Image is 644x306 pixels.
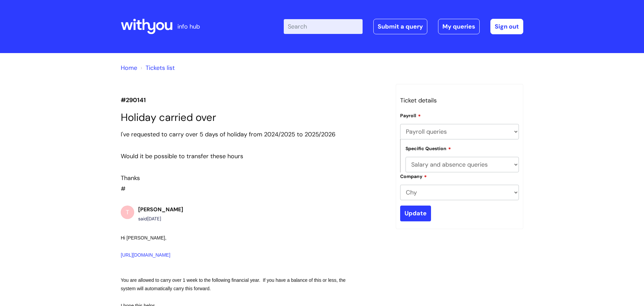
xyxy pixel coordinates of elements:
div: T [121,206,134,219]
label: Company [400,173,427,179]
label: Payroll [400,112,421,119]
li: Solution home [121,62,137,73]
a: [URL][DOMAIN_NAME] [121,252,170,258]
h3: Ticket details [400,95,519,106]
p: info hub [177,21,200,32]
div: Thanks [121,173,386,183]
div: You are allowed to carry over 1 week to the following financial year. If you have a balance of th... [121,276,362,293]
a: Home [121,64,137,72]
a: My queries [438,19,480,34]
div: Would it be possible to transfer these hours [121,151,386,162]
div: said [138,215,183,223]
div: Hi [PERSON_NAME], [121,234,362,259]
h1: Holiday carried over [121,111,386,124]
b: [PERSON_NAME] [138,206,183,213]
label: Specific Question [406,145,451,151]
input: Update [400,206,431,221]
a: Sign out [490,19,523,34]
div: I've requested to carry over 5 days of holiday from 2024/2025 to 2025/2026 [121,129,386,140]
a: Tickets list [146,64,175,72]
a: Submit a query [373,19,427,34]
li: Tickets list [139,62,175,73]
input: Search [284,19,363,34]
div: # [121,129,386,194]
p: #290141 [121,95,386,105]
span: Thu, 23 Jan, 2025 at 4:08 PM [147,216,161,222]
div: | - [284,19,523,34]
